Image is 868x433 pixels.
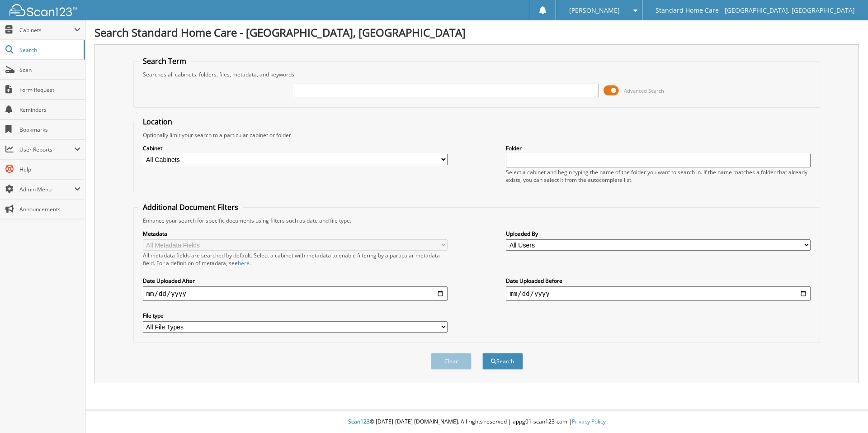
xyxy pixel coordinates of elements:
span: Form Request [19,86,80,94]
label: File type [143,312,448,319]
button: Clear [431,353,472,370]
h1: Search Standard Home Care - [GEOGRAPHIC_DATA], [GEOGRAPHIC_DATA] [94,25,859,40]
legend: Additional Document Filters [138,202,243,212]
div: © [DATE]-[DATE] [DOMAIN_NAME]. All rights reserved | appg01-scan123-com | [85,411,868,433]
label: Uploaded By [506,230,811,238]
div: All metadata fields are searched by default. Select a cabinet with metadata to enable filtering b... [143,252,448,267]
span: [PERSON_NAME] [569,8,620,13]
label: Cabinet [143,144,448,152]
span: Scan [19,66,80,74]
div: Searches all cabinets, folders, files, metadata, and keywords [138,71,816,78]
label: Date Uploaded Before [506,277,811,285]
button: Search [482,353,523,370]
span: Standard Home Care - [GEOGRAPHIC_DATA], [GEOGRAPHIC_DATA] [656,8,855,13]
span: Reminders [19,106,80,114]
span: User Reports [19,146,74,153]
div: Enhance your search for specific documents using filters such as date and file type. [138,217,816,224]
span: Scan123 [348,418,370,425]
span: Admin Menu [19,186,74,193]
a: here [238,259,250,267]
label: Folder [506,144,811,152]
legend: Location [138,117,177,127]
input: end [506,286,811,301]
legend: Search Term [138,56,191,66]
label: Date Uploaded After [143,277,448,285]
input: start [143,286,448,301]
div: Select a cabinet and begin typing the name of the folder you want to search in. If the name match... [506,168,811,184]
span: Search [19,46,79,54]
label: Metadata [143,230,448,238]
iframe: Chat Widget [823,390,868,433]
span: Advanced Search [624,87,664,94]
span: Cabinets [19,26,74,34]
img: scan123-logo-white.svg [9,4,77,16]
a: Privacy Policy [572,418,606,425]
div: Optionally limit your search to a particular cabinet or folder [138,131,816,139]
span: Help [19,166,80,173]
span: Announcements [19,205,80,213]
span: Bookmarks [19,126,80,133]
